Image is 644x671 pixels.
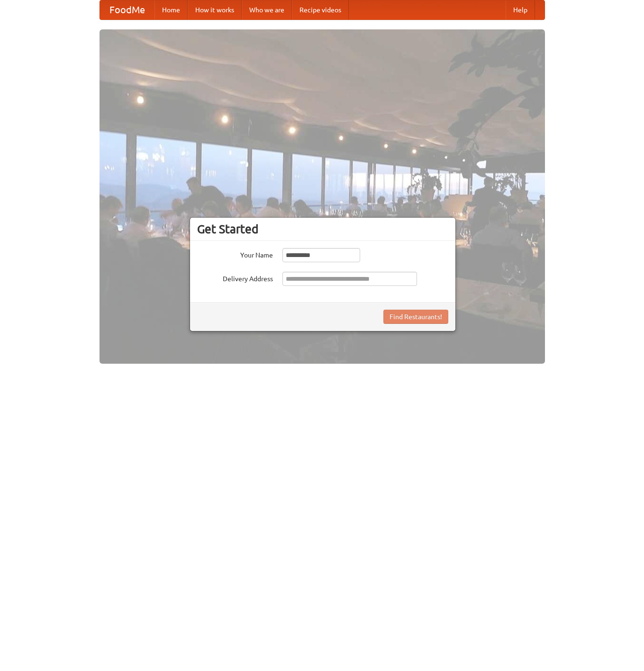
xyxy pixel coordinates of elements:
[506,0,535,19] a: Help
[100,0,154,19] a: FoodMe
[154,0,188,19] a: Home
[188,0,242,19] a: How it works
[242,0,292,19] a: Who we are
[197,248,273,260] label: Your Name
[383,310,448,324] button: Find Restaurants!
[292,0,349,19] a: Recipe videos
[197,272,273,284] label: Delivery Address
[197,222,448,236] h3: Get Started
